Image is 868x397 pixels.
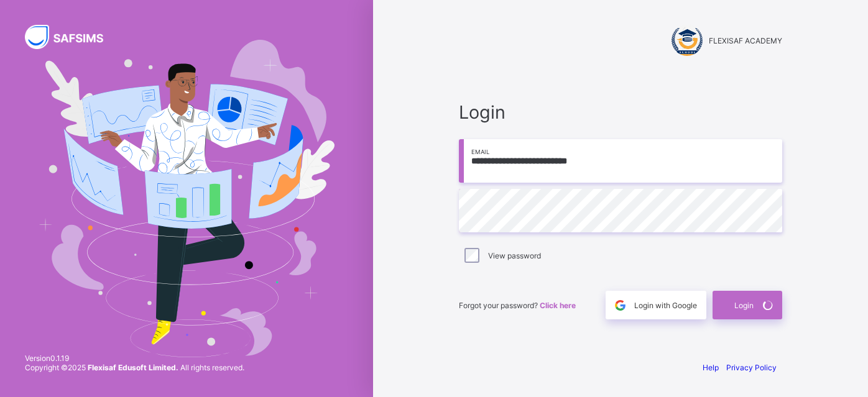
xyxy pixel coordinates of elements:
[25,25,118,49] img: SAFSIMS Logo
[459,301,576,310] span: Forgot your password?
[459,101,782,123] span: Login
[25,363,244,372] span: Copyright © 2025 All rights reserved.
[709,36,782,45] span: FLEXISAF ACADEMY
[488,251,541,260] label: View password
[634,301,697,310] span: Login with Google
[613,298,627,313] img: google.396cfc9801f0270233282035f929180a.svg
[88,363,178,372] strong: Flexisaf Edusoft Limited.
[734,301,754,310] span: Login
[726,363,777,372] a: Privacy Policy
[703,363,719,372] a: Help
[39,40,334,357] img: Hero Image
[540,301,576,310] a: Click here
[25,354,244,363] span: Version 0.1.19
